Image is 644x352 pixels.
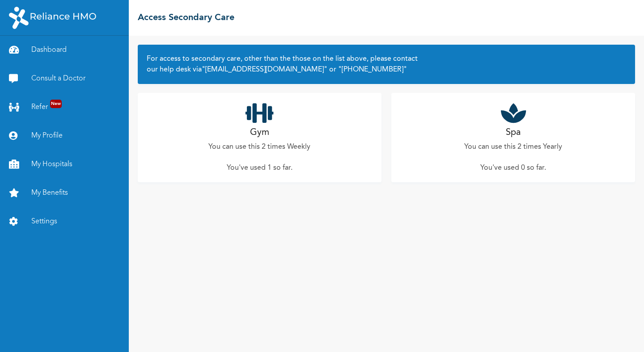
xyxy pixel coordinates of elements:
a: "[EMAIL_ADDRESS][DOMAIN_NAME]" [202,66,327,73]
span: New [50,100,62,108]
h2: For access to secondary care, other than the those on the list above, please contact our help des... [147,54,626,75]
p: You've used 1 so far . [227,163,292,173]
iframe: SalesIQ Chatwindow [467,10,642,345]
p: You can use this 2 times Yearly [464,142,562,152]
h2: Access Secondary Care [138,11,234,25]
p: You can use this 2 times Weekly [208,142,310,152]
h2: Gym [250,126,269,139]
a: "[PHONE_NUMBER]" [336,66,407,73]
img: RelianceHMO's Logo [9,7,96,29]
